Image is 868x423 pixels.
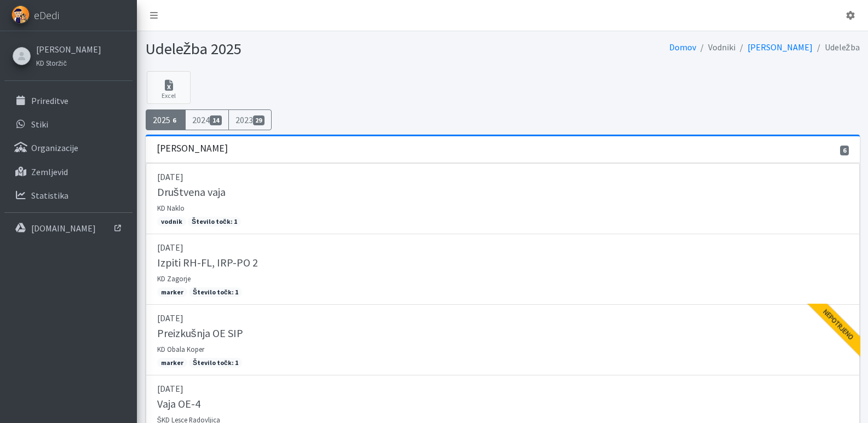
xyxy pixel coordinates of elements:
a: Prireditve [4,90,133,112]
span: vodnik [157,217,186,227]
a: Zemljevid [4,161,133,183]
span: Število točk: 1 [189,358,242,368]
span: marker [157,287,187,297]
li: Udeležba [813,39,860,55]
h1: Udeležba 2025 [146,39,499,59]
a: [DATE] Izpiti RH-FL, IRP-PO 2 KD Zagorje marker Število točk: 1 [146,234,860,305]
p: Prireditve [31,95,68,106]
span: 6 [170,115,179,125]
a: 202329 [228,109,272,130]
p: Stiki [31,119,48,130]
p: [DATE] [157,170,848,183]
p: [DATE] [157,311,848,325]
li: Vodniki [696,39,735,55]
p: Statistika [31,190,68,201]
a: [DATE] Društvena vaja KD Naklo vodnik Število točk: 1 [146,163,860,234]
span: 29 [253,115,265,125]
a: [PERSON_NAME] [748,42,813,53]
span: Število točk: 1 [189,287,242,297]
h5: Preizkušnja OE SIP [157,327,243,340]
a: Statistika [4,184,133,206]
h5: Vaja OE-4 [157,397,200,410]
p: [DOMAIN_NAME] [31,223,96,234]
a: 202414 [185,109,229,130]
span: eDedi [34,7,59,24]
small: KD Zagorje [157,274,191,283]
span: 14 [210,115,222,125]
a: [DOMAIN_NAME] [4,217,133,239]
a: Excel [147,71,191,104]
h5: Izpiti RH-FL, IRP-PO 2 [157,256,258,269]
small: KD Storžič [36,59,67,67]
a: Stiki [4,113,133,135]
img: eDedi [12,5,30,24]
p: [DATE] [157,382,848,395]
small: KD Naklo [157,204,185,212]
p: [DATE] [157,241,848,254]
span: Število točk: 1 [188,217,241,227]
small: KD Obala Koper [157,345,204,354]
a: [DATE] Preizkušnja OE SIP KD Obala Koper marker Število točk: 1 Nepotrjeno [146,305,860,375]
p: Organizacije [31,142,78,153]
a: Organizacije [4,137,133,159]
span: marker [157,358,187,368]
h5: Društvena vaja [157,186,226,199]
a: KD Storžič [36,56,101,69]
a: [PERSON_NAME] [36,43,101,56]
a: Domov [669,42,696,53]
p: Zemljevid [31,166,68,177]
a: 20256 [146,109,186,130]
h3: [PERSON_NAME] [157,143,228,154]
span: 6 [840,146,849,155]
